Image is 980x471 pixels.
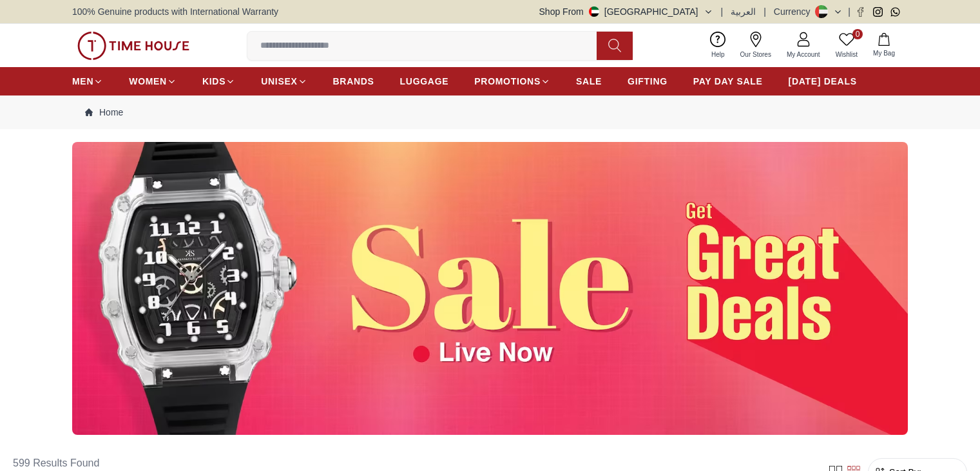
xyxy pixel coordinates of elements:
[333,70,374,93] a: BRANDS
[789,75,857,88] span: [DATE] DEALS
[85,106,123,119] a: Home
[72,142,908,435] img: ...
[77,32,189,60] img: ...
[474,70,550,93] a: PROMOTIONS
[721,5,724,18] span: |
[576,70,602,93] a: SALE
[764,5,766,18] span: |
[261,75,297,88] span: UNISEX
[129,70,177,93] a: WOMEN
[868,48,900,58] span: My Bag
[704,29,733,62] a: Help
[890,7,900,17] a: Whatsapp
[400,70,449,93] a: LUGGAGE
[72,5,278,18] span: 100% Genuine products with International Warranty
[782,50,825,59] span: My Account
[831,50,863,59] span: Wishlist
[72,70,103,93] a: MEN
[848,5,850,18] span: |
[706,50,730,59] span: Help
[202,75,226,88] span: KIDS
[693,75,763,88] span: PAY DAY SALE
[852,29,863,39] span: 0
[693,70,763,93] a: PAY DAY SALE
[202,70,235,93] a: KIDS
[333,75,374,88] span: BRANDS
[828,29,865,62] a: 0Wishlist
[735,50,776,59] span: Our Stores
[865,30,903,61] button: My Bag
[628,75,668,88] span: GIFTING
[789,70,857,93] a: [DATE] DEALS
[72,75,93,88] span: MEN
[873,7,883,17] a: Instagram
[129,75,167,88] span: WOMEN
[856,7,865,17] a: Facebook
[72,95,908,129] nav: Breadcrumb
[774,5,816,18] div: Currency
[731,5,756,18] button: العربية
[539,5,713,18] button: Shop From[GEOGRAPHIC_DATA]
[576,75,602,88] span: SALE
[733,29,779,62] a: Our Stores
[628,70,668,93] a: GIFTING
[589,6,599,17] img: United Arab Emirates
[474,75,541,88] span: PROMOTIONS
[261,70,307,93] a: UNISEX
[400,75,449,88] span: LUGGAGE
